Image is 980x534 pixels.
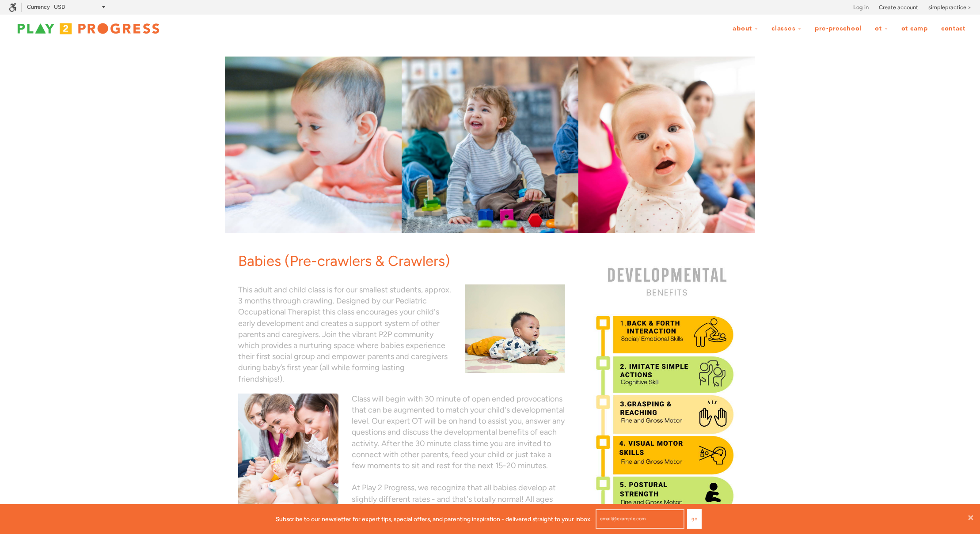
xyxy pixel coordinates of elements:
[687,509,702,529] button: Go
[869,20,894,37] a: OT
[896,20,934,37] a: OT Camp
[928,3,971,12] a: simplepractice >
[853,3,869,12] a: Log in
[238,285,451,384] font: This adult and child class is for our smallest students, approx. 3 months through crawling. Desig...
[276,514,592,524] p: Subscribe to our newsletter for expert tips, special offers, and parenting inspiration - delivere...
[596,509,684,529] input: email@example.com
[352,483,556,526] font: At Play 2 Progress, we recognize that all babies develop at slightly different rates - and that's...
[879,3,918,12] a: Create account
[809,20,867,37] a: Pre-Preschool
[935,20,971,37] a: Contact
[727,20,764,37] a: About
[352,394,565,470] font: Class will begin with 30 minute of open ended provocations that can be augmented to match your ch...
[766,20,807,37] a: Classes
[9,20,168,38] img: Play2Progress logo
[238,251,572,271] h1: Babies (Pre-crawlers & Crawlers)
[27,4,50,10] label: Currency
